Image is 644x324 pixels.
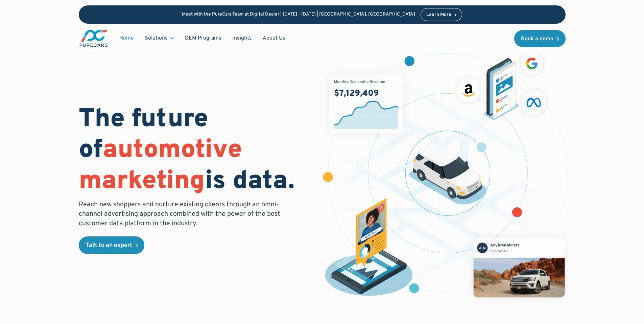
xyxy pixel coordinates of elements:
a: main [79,29,109,48]
a: Insights [227,32,257,45]
img: ads on social media and advertising partners [453,49,550,120]
a: OEM Programs [179,32,227,45]
div: Solutions [139,32,179,45]
img: mockup of facebook post [461,225,577,310]
h1: The future of is data. [79,105,314,197]
div: Solutions [145,34,168,42]
span: automotive marketing [79,134,242,198]
div: Book a demo [521,36,553,42]
div: Learn More [426,13,451,17]
div: Talk to an expert [86,242,132,249]
a: Home [114,32,139,45]
img: purecars logo [79,29,109,48]
p: Reach new shoppers and nurture existing clients through an omni-channel advertising approach comb... [79,200,284,228]
a: Book a demo [514,30,566,47]
a: About Us [257,32,291,45]
img: chart showing monthly dealership revenue of $7m [329,74,403,133]
p: Meet with the PureCars Team at Digital Dealer | [DATE] - [DATE] | [GEOGRAPHIC_DATA], [GEOGRAPHIC_... [182,12,415,18]
a: Talk to an expert [79,236,144,254]
img: illustration of a vehicle [409,143,487,205]
a: Learn More [421,8,462,21]
img: persona of a buyer [318,198,420,299]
